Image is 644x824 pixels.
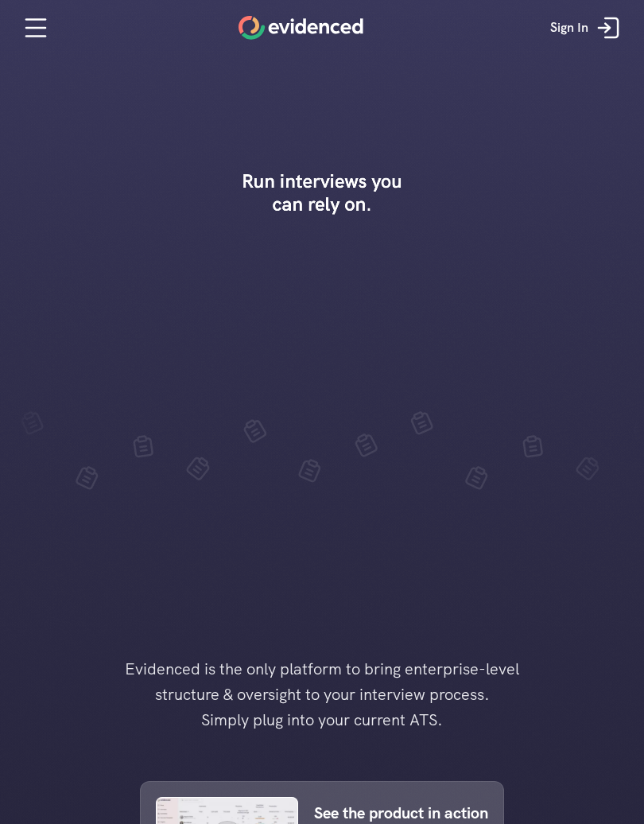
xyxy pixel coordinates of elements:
h1: Run interviews you can rely on. [231,169,413,216]
a: Home [239,16,363,40]
a: Sign In [538,4,636,52]
h4: Evidenced is the only platform to bring enterprise-level structure & oversight to your interview ... [99,656,545,733]
p: Sign In [550,17,588,38]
